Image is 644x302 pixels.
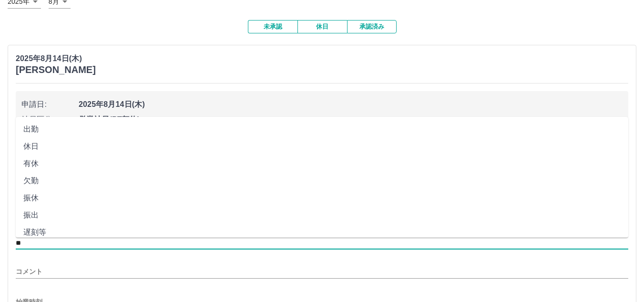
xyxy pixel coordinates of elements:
button: 未承認 [248,20,297,33]
p: 2025年8月14日(木) [16,53,96,64]
li: 出勤 [16,121,628,138]
li: 遅刻等 [16,224,628,241]
li: 休日 [16,138,628,155]
button: 承認済み [347,20,397,33]
li: 欠勤 [16,172,628,189]
li: 振休 [16,189,628,207]
h3: [PERSON_NAME] [16,64,96,75]
button: 休日 [297,20,347,33]
span: 営業社員(PT契約) [79,114,623,125]
span: 2025年8月14日(木) [79,99,623,110]
li: 有休 [16,155,628,172]
span: 申請日: [21,99,79,110]
span: 社員区分: [21,114,79,125]
li: 振出 [16,207,628,224]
